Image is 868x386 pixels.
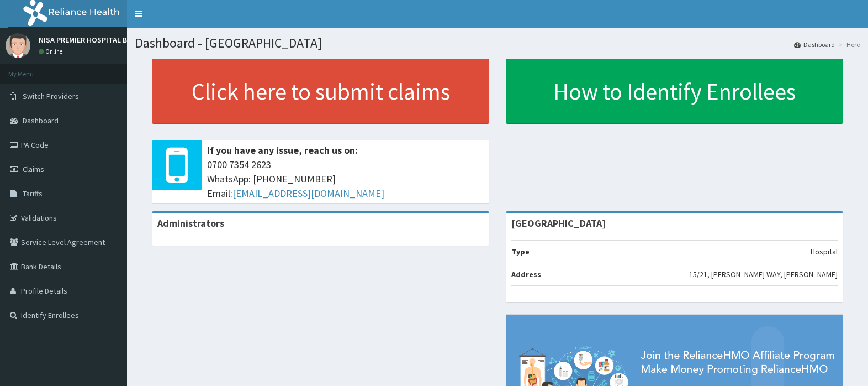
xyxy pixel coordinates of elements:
[794,40,835,49] a: Dashboard
[506,59,843,124] a: How to Identify Enrollees
[836,40,860,49] li: Here
[511,247,530,257] b: Type
[23,116,59,126] span: Dashboard
[39,48,65,55] a: Online
[511,217,606,229] strong: [GEOGRAPHIC_DATA]
[511,269,541,279] b: Address
[23,189,43,199] span: Tariffs
[152,59,489,124] a: Click here to submit claims
[232,187,384,200] a: [EMAIL_ADDRESS][DOMAIN_NAME]
[207,144,358,157] b: If you have any issue, reach us on:
[23,164,44,174] span: Claims
[811,246,838,257] p: Hospital
[6,33,30,58] img: User Image
[157,217,224,229] b: Administrators
[689,269,838,280] p: 15/21, [PERSON_NAME] WAY, [PERSON_NAME]
[23,91,79,101] span: Switch Providers
[135,36,860,50] h1: Dashboard - [GEOGRAPHIC_DATA]
[207,158,484,200] span: 0700 7354 2623 WhatsApp: [PHONE_NUMBER] Email:
[39,36,169,44] p: NISA PREMIER HOSPITAL BILLING DEPT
